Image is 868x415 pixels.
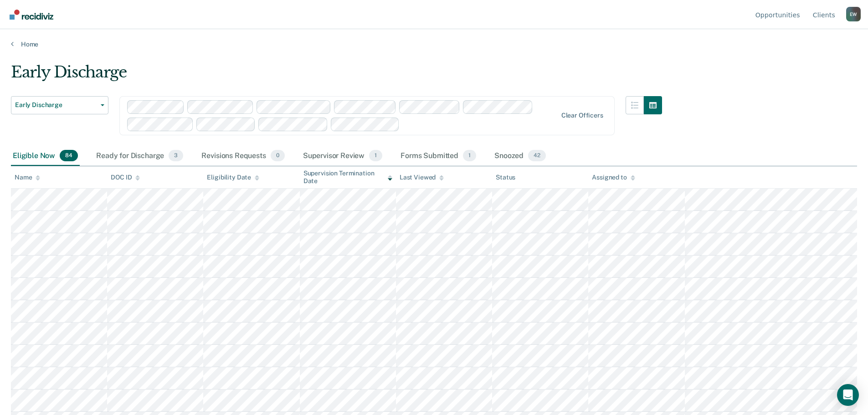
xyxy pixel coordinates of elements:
div: Open Intercom Messenger [837,384,859,406]
div: Eligibility Date [207,174,259,181]
div: E W [846,7,861,21]
span: 0 [271,150,285,162]
div: Supervision Termination Date [303,169,392,185]
div: Revisions Requests0 [200,146,286,166]
div: Clear officers [561,112,603,119]
div: Eligible Now84 [11,146,80,166]
div: Name [15,174,40,181]
div: Early Discharge [11,63,662,89]
button: Early Discharge [11,96,108,114]
span: 3 [169,150,183,162]
div: Ready for Discharge3 [94,146,185,166]
div: Status [496,174,515,181]
img: Recidiviz [10,10,53,20]
div: Supervisor Review1 [301,146,385,166]
div: Assigned to [592,174,635,181]
div: Last Viewed [400,174,444,181]
span: 84 [60,150,78,162]
span: 42 [528,150,546,162]
span: Early Discharge [15,101,97,109]
span: 1 [369,150,382,162]
button: Profile dropdown button [846,7,861,21]
a: Home [11,40,857,48]
div: Snoozed42 [493,146,548,166]
div: DOC ID [111,174,140,181]
span: 1 [463,150,476,162]
div: Forms Submitted1 [399,146,478,166]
